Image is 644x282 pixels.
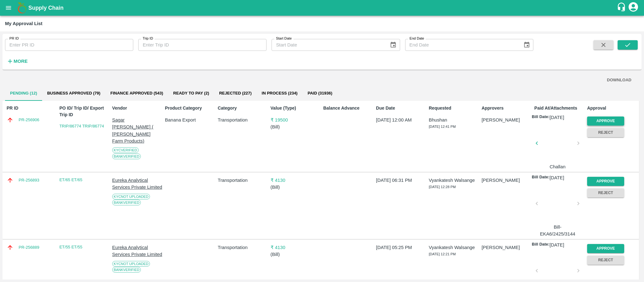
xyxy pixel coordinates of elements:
[5,19,42,28] div: My Approval List
[59,177,82,182] a: ET/65 ET/65
[257,86,303,101] button: In Process (234)
[521,39,533,51] button: Choose date
[482,177,532,184] p: [PERSON_NAME]
[19,244,39,251] a: PR-256889
[19,177,39,183] a: PR-256893
[376,177,426,184] p: [DATE] 06:31 PM
[405,39,518,51] input: End Date
[303,86,338,101] button: Paid (31936)
[59,124,104,128] a: TRIP/86774 TRIP/86774
[271,251,321,258] p: ( Bill )
[7,105,57,111] p: PR ID
[168,86,214,101] button: Ready To Pay (2)
[9,36,19,41] label: PR ID
[410,36,424,41] label: End Date
[482,117,532,123] p: [PERSON_NAME]
[539,163,576,170] p: Challan
[429,252,456,256] span: [DATE] 12:21 PM
[323,105,373,111] p: Balance Advance
[138,39,267,51] input: Enter Trip ID
[276,36,292,41] label: Start Date
[628,1,639,14] div: account of current user
[271,123,321,130] p: ( Bill )
[272,39,385,51] input: Start Date
[482,244,532,251] p: [PERSON_NAME]
[549,174,564,181] p: [DATE]
[617,2,628,14] div: customer-support
[112,261,150,267] span: KYC Not Uploaded
[376,105,426,111] p: Due Date
[587,177,624,186] button: Approve
[587,188,624,198] button: Reject
[5,56,29,67] button: More
[482,105,532,111] p: Approvers
[429,117,479,123] p: Bhushan
[5,86,42,101] button: Pending (12)
[218,117,268,123] p: Transportation
[59,245,82,249] a: ET/55 ET/55
[165,105,215,111] p: Product Category
[271,177,321,184] p: ₹ 4130
[271,184,321,191] p: ( Bill )
[5,39,133,51] input: Enter PR ID
[429,244,479,251] p: Vyankatesh Walsange
[143,36,153,41] label: Trip ID
[549,114,564,121] p: [DATE]
[112,267,141,273] span: Bank Verified
[59,105,110,118] p: PO ID/ Trip ID/ Export Trip ID
[112,244,162,258] p: Eureka Analytical Services Private Limited
[271,105,321,111] p: Value (Type)
[587,244,624,253] button: Approve
[112,177,162,191] p: Eureka Analytical Services Private Limited
[218,177,268,184] p: Transportation
[16,2,28,14] img: logo
[271,244,321,251] p: ₹ 4130
[271,117,321,123] p: ₹ 19500
[112,117,162,144] p: Sagar [PERSON_NAME] ( [PERSON_NAME] Farm Products)
[165,117,215,123] p: Banana Export
[105,86,168,101] button: Finance Approved (543)
[112,194,150,199] span: KYC Not Uploaded
[218,105,268,111] p: Category
[429,185,456,189] span: [DATE] 12:28 PM
[42,86,105,101] button: Business Approved (79)
[429,177,479,184] p: Vyankatesh Walsange
[429,125,456,128] span: [DATE] 12:41 PM
[112,154,141,159] span: Bank Verified
[534,105,585,111] p: Paid At/Attachments
[587,117,624,126] button: Approve
[532,174,549,181] p: Bill Date:
[112,200,141,205] span: Bank Verified
[112,105,162,111] p: Vendor
[587,128,624,137] button: Reject
[539,224,576,238] p: Bill-EKA6/2425/3144
[14,59,28,64] strong: More
[549,241,564,248] p: [DATE]
[112,147,139,153] span: KYC Verified
[604,75,634,86] button: DOWNLOAD
[587,105,637,111] p: Approval
[214,86,256,101] button: Rejected (227)
[532,114,549,121] p: Bill Date:
[376,117,426,123] p: [DATE] 12:00 AM
[376,244,426,251] p: [DATE] 05:25 PM
[218,244,268,251] p: Transportation
[1,1,16,15] button: open drawer
[387,39,399,51] button: Choose date
[19,117,39,123] a: PR-256906
[429,105,479,111] p: Requested
[28,5,63,11] b: Supply Chain
[28,3,617,12] a: Supply Chain
[587,256,624,265] button: Reject
[532,241,549,248] p: Bill Date:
